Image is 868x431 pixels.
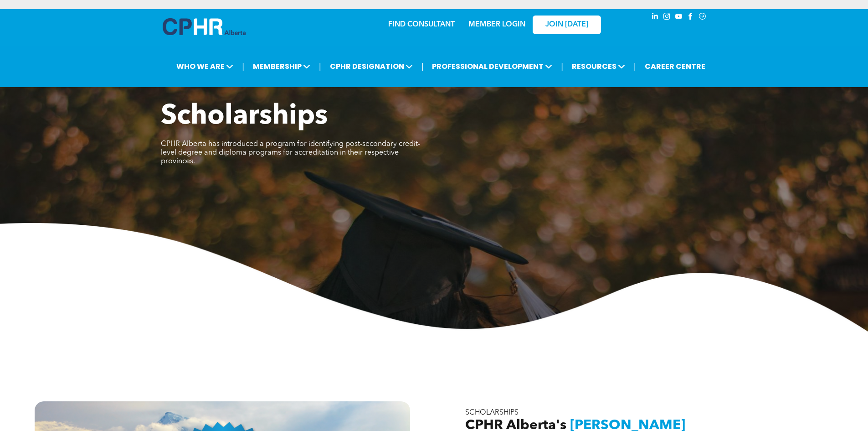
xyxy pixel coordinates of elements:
a: instagram [662,11,672,24]
li: | [319,57,321,76]
span: RESOURCES [569,58,628,75]
li: | [242,57,244,76]
a: MEMBER LOGIN [468,21,525,28]
span: PROFESSIONAL DEVELOPMENT [429,58,555,75]
li: | [561,57,563,76]
span: Scholarships [161,103,328,130]
span: CPHR Alberta has introduced a program for identifying post-secondary credit-level degree and dipl... [161,140,420,165]
a: facebook [686,11,696,24]
span: MEMBERSHIP [250,58,313,75]
li: | [634,57,636,76]
li: | [421,57,424,76]
span: JOIN [DATE] [545,21,588,29]
a: FIND CONSULTANT [388,21,455,28]
span: SCHOLARSHIPS [465,409,519,416]
a: linkedin [650,11,660,24]
span: CPHR DESIGNATION [327,58,416,75]
a: youtube [674,11,684,24]
a: Social network [698,11,708,24]
img: A blue and white logo for cp alberta [163,18,246,35]
a: JOIN [DATE] [533,16,601,34]
a: CAREER CENTRE [642,58,708,75]
span: WHO WE ARE [174,58,236,75]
